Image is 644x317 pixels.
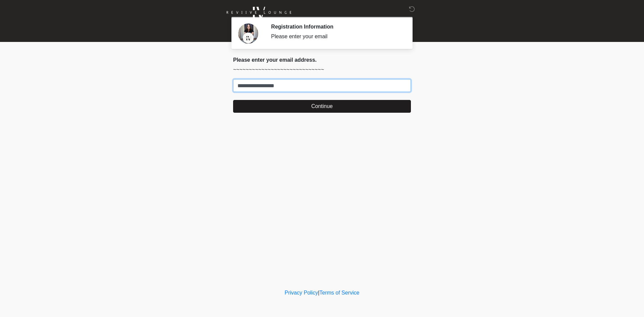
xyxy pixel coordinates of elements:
p: ~~~~~~~~~~~~~~~~~~~~~~~~~~~~~ [233,66,411,74]
button: Continue [233,100,411,113]
img: Agent Avatar [238,23,258,44]
img: Reviive Lounge Logo [226,5,291,20]
h2: Registration Information [271,23,401,30]
a: Privacy Policy [285,290,318,296]
h2: Please enter your email address. [233,57,411,63]
div: Please enter your email [271,33,401,41]
a: Terms of Service [319,290,359,296]
a: | [318,290,319,296]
